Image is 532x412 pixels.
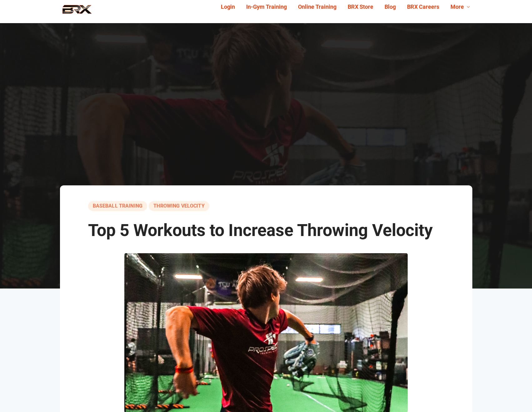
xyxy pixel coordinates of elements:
a: BRX Store [342,2,379,12]
a: Throwing Velocity [149,201,209,211]
a: baseball training [88,201,147,211]
div: , [88,201,444,211]
a: More [445,2,475,12]
div: Navigation Menu [211,2,475,12]
a: Blog [379,2,401,12]
a: Login [215,2,241,12]
a: BRX Careers [401,2,445,12]
a: In-Gym Training [241,2,292,12]
a: Online Training [292,2,342,12]
span: Top 5 Workouts to Increase Throwing Velocity [88,220,433,240]
img: BRX Performance [57,5,97,18]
